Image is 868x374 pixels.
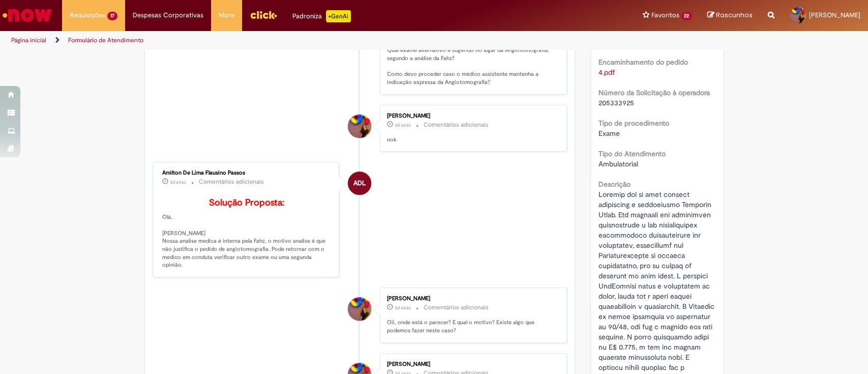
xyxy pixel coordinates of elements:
a: Página inicial [11,36,46,44]
span: Favoritos [651,10,679,20]
ul: Trilhas de página [8,31,571,50]
time: 26/08/2025 11:18:20 [395,305,411,311]
b: Encaminhamento do pedido [598,57,688,67]
b: Número da Solicitação à operadora [598,88,710,97]
p: Oii, onde está o parecer? E qual o motivo? Existe algo que podemos fazer neste caso? [387,319,556,334]
span: Despesas Corporativas [133,10,203,20]
b: Tipo de procedimento [598,119,669,128]
span: More [219,10,234,20]
span: 17 [107,12,117,20]
b: Solução Proposta: [209,197,284,209]
div: Agatha Montaldi De Carvalho [348,297,371,321]
a: Formulário de Atendimento [68,36,143,44]
span: Rascunhos [716,10,753,20]
span: [PERSON_NAME] [809,11,860,19]
span: 3d atrás [395,122,411,128]
a: Download de 4.pdf [598,68,615,77]
span: 22 [681,12,692,20]
span: ADL [353,171,366,195]
div: Padroniza [292,10,351,22]
img: click_logo_yellow_360x200.png [250,7,277,22]
span: 3d atrás [395,305,411,311]
div: Agatha Montaldi De Carvalho [348,114,371,138]
span: Exame [598,129,620,138]
small: Comentários adicionais [424,303,489,312]
a: Rascunhos [707,11,753,20]
p: +GenAi [326,10,351,22]
img: ServiceNow [1,5,53,25]
small: Comentários adicionais [424,121,489,129]
b: Tipo do Atendimento [598,149,666,158]
span: 3d atrás [170,179,186,185]
p: nok [387,136,556,144]
time: 26/08/2025 11:35:15 [170,179,186,185]
time: 26/08/2025 11:41:14 [395,122,411,128]
p: Olá, [PERSON_NAME] Nossa analise medica é interna pela Fahz, o motivo analise é que não justifica... [162,198,332,269]
div: [PERSON_NAME] [387,361,556,367]
div: Amilton De Lima Flausino Passos [162,170,332,176]
span: Ambulatorial [598,159,638,168]
div: Amilton De Lima Flausino Passos [348,171,371,195]
b: Descrição [598,180,631,189]
small: Comentários adicionais [199,178,264,186]
div: [PERSON_NAME] [387,296,556,302]
span: 205333925 [598,98,634,107]
span: Requisições [70,10,105,20]
div: [PERSON_NAME] [387,113,556,119]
